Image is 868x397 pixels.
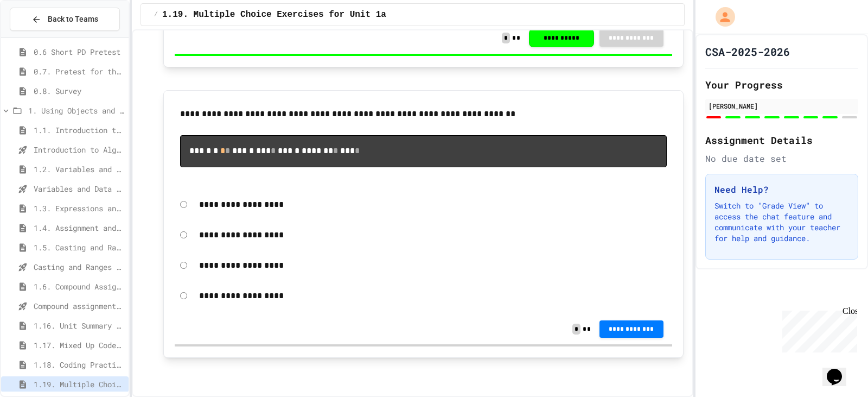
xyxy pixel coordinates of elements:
iframe: chat widget [778,306,857,352]
span: Casting and Ranges of variables - Quiz [34,261,124,273]
span: 0.6 Short PD Pretest [34,46,124,58]
span: 1.2. Variables and Data Types [34,163,124,175]
span: 1.19. Multiple Choice Exercises for Unit 1a (1.1-1.6) [34,379,124,390]
span: 1.5. Casting and Ranges of Values [34,242,124,253]
span: 1. Using Objects and Methods [28,105,124,116]
span: 1.18. Coding Practice 1a (1.1-1.6) [34,359,124,370]
h2: Assignment Details [705,133,858,148]
span: Back to Teams [48,14,98,25]
div: My Account [704,4,738,29]
h3: Need Help? [714,183,849,196]
iframe: chat widget [822,354,857,386]
div: No due date set [705,152,858,165]
span: 1.4. Assignment and Input [34,222,124,234]
span: Introduction to Algorithms, Programming, and Compilers [34,144,124,155]
span: 1.1. Introduction to Algorithms, Programming, and Compilers [34,124,124,136]
span: 1.3. Expressions and Output [New] [34,203,124,214]
span: Variables and Data Types - Quiz [34,183,124,194]
h2: Your Progress [705,77,858,92]
div: Chat with us now!Close [4,4,75,69]
span: Compound assignment operators - Quiz [34,300,124,312]
span: / [154,10,158,19]
span: 0.8. Survey [34,85,124,97]
span: 1.19. Multiple Choice Exercises for Unit 1a (1.1-1.6) [162,8,438,21]
h1: CSA-2025-2026 [705,44,790,59]
span: 1.17. Mixed Up Code Practice 1.1-1.6 [34,339,124,351]
span: 0.7. Pretest for the AP CSA Exam [34,66,124,77]
span: 1.16. Unit Summary 1a (1.1-1.6) [34,320,124,331]
span: 1.6. Compound Assignment Operators [34,281,124,292]
button: Back to Teams [10,8,120,31]
p: Switch to "Grade View" to access the chat feature and communicate with your teacher for help and ... [714,200,849,244]
div: [PERSON_NAME] [709,101,855,111]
